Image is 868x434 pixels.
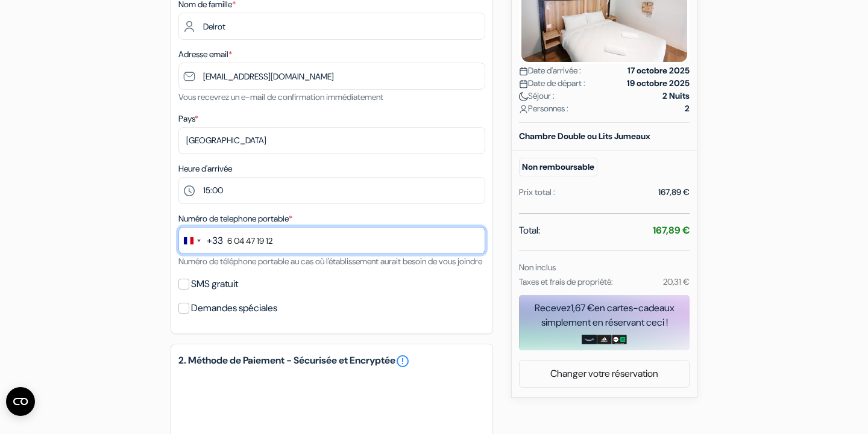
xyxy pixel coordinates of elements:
[519,223,540,238] span: Total:
[519,90,555,102] span: Séjour :
[597,335,612,344] img: adidas-card.png
[519,67,528,76] img: calendar.svg
[662,90,690,102] strong: 2 Nuits
[571,302,594,314] span: 1,67 €
[178,354,485,368] h5: 2. Méthode de Paiement - Sécurisée et Encryptée
[519,79,528,88] img: calendar.svg
[519,158,597,176] small: Non remboursable
[179,228,223,253] button: Change country, selected France (+33)
[653,224,690,237] strong: 167,89 €
[191,300,277,317] label: Demandes spéciales
[178,48,232,61] label: Adresse email
[627,77,690,90] strong: 19 octobre 2025
[519,102,568,115] span: Personnes :
[178,163,232,175] label: Heure d'arrivée
[627,64,690,77] strong: 17 octobre 2025
[178,13,485,40] input: Entrer le nom de famille
[178,212,292,225] label: Numéro de telephone portable
[612,335,627,344] img: uber-uber-eats-card.png
[519,262,556,273] small: Non inclus
[519,64,581,77] span: Date d'arrivée :
[582,335,597,344] img: amazon-card-no-text.png
[519,105,528,114] img: user_icon.svg
[178,256,482,267] small: Numéro de téléphone portable au cas où l'établissement aurait besoin de vous joindre
[519,301,690,330] div: Recevez en cartes-cadeaux simplement en réservant ceci !
[207,234,223,248] div: +33
[685,102,690,115] strong: 2
[519,77,585,90] span: Date de départ :
[178,227,485,254] input: 6 12 34 56 78
[519,276,613,287] small: Taxes et frais de propriété:
[658,186,690,199] div: 167,89 €
[395,354,410,368] a: error_outline
[191,276,238,293] label: SMS gratuit
[178,113,198,125] label: Pays
[519,131,650,141] b: Chambre Double ou Lits Jumeaux
[520,362,689,385] a: Changer votre réservation
[519,186,555,199] div: Prix total :
[519,92,528,101] img: moon.svg
[6,387,35,416] button: Ouvrir le widget CMP
[663,276,690,287] small: 20,31 €
[178,91,383,102] small: Vous recevrez un e-mail de confirmation immédiatement
[178,63,485,90] input: Entrer adresse e-mail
